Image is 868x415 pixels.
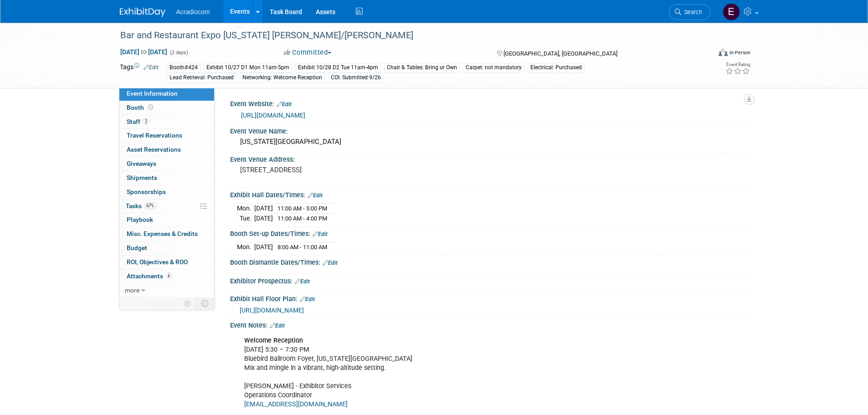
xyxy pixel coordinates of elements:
div: In-Person [729,49,750,56]
span: 2 [143,118,149,125]
span: Playbook [127,216,153,223]
div: Booth#424 [167,63,200,72]
pre: [STREET_ADDRESS] [240,166,436,174]
span: ROI, Objectives & ROO [127,258,188,266]
a: Edit [144,64,159,71]
a: [EMAIL_ADDRESS][DOMAIN_NAME] [244,400,348,408]
span: to [139,48,148,56]
button: Committed [281,48,335,57]
span: Search [681,9,702,15]
div: Event Venue Name: [230,124,749,136]
td: [DATE] [254,214,273,223]
a: more [119,284,214,297]
div: Electrical: Purchased [528,63,585,72]
div: Event Format [657,47,751,61]
div: Event Rating [725,62,750,67]
div: Booth Dismantle Dates/Times: [230,256,749,267]
span: Budget [127,244,147,251]
a: Sponsorships [119,185,214,199]
span: Staff [127,118,149,125]
a: Attachments6 [119,270,214,283]
a: Search [669,4,711,20]
a: Edit [300,296,315,302]
span: Travel Reservations [127,132,182,139]
a: Tasks67% [119,200,214,213]
span: Asset Reservations [127,146,181,153]
div: Event Website: [230,97,749,109]
img: Format-Inperson.png [719,49,728,56]
div: Carpet: not mandatory [463,63,524,72]
span: Booth not reserved yet [146,104,155,111]
div: COI: Submitted 9/26 [328,73,384,82]
span: Sponsorships [127,188,166,195]
span: 11:00 AM - 5:00 PM [277,205,327,212]
b: Welcome Reception [244,337,303,344]
span: 8:00 AM - 11:00 AM [277,244,327,251]
a: ROI, Objectives & ROO [119,256,214,269]
a: Staff2 [119,115,214,129]
td: Toggle Event Tabs [195,297,214,309]
span: Tasks [126,202,156,210]
a: [URL][DOMAIN_NAME] [240,307,304,314]
div: Event Venue Address: [230,153,749,164]
a: Edit [277,101,292,108]
a: Edit [313,231,328,237]
span: Event Information [127,90,178,97]
td: [DATE] [254,242,273,252]
span: 11:00 AM - 4:00 PM [277,215,327,222]
td: Tags [120,62,159,83]
a: Travel Reservations [119,129,214,143]
div: [US_STATE][GEOGRAPHIC_DATA] [237,135,742,149]
a: Giveaways [119,157,214,171]
a: Edit [323,260,338,266]
td: [DATE] [254,204,273,214]
td: Personalize Event Tab Strip [180,297,196,309]
a: Edit [295,278,310,285]
a: Playbook [119,213,214,227]
span: Shipments [127,174,157,181]
a: Asset Reservations [119,143,214,157]
div: Lead Retrieval: Purchased [167,73,236,82]
a: Misc. Expenses & Credits [119,227,214,241]
a: Budget [119,241,214,255]
td: Mon. [237,242,254,252]
a: Event Information [119,87,214,101]
td: Tue. [237,214,254,223]
img: Elizabeth Martinez [723,3,740,20]
a: [URL][DOMAIN_NAME] [241,112,305,119]
div: Exhibit 10/28 D2 Tue 11am-4pm [295,63,381,72]
div: Exhibit 10/27 D1 Mon 11am-5pm [204,63,292,72]
span: Misc. Expenses & Credits [127,230,198,237]
div: Bar and Restaurant Expo [US_STATE] [PERSON_NAME]/[PERSON_NAME] [117,27,697,44]
a: Edit [270,323,285,329]
span: more [125,287,139,294]
span: [GEOGRAPHIC_DATA], [GEOGRAPHIC_DATA] [503,50,617,57]
div: Exhibit Hall Floor Plan: [230,292,749,304]
a: Booth [119,101,214,115]
a: Shipments [119,171,214,185]
span: [DATE] [DATE] [120,48,168,56]
img: ExhibitDay [120,8,165,17]
td: Mon. [237,204,254,214]
span: 67% [144,202,156,209]
div: [DATE] 5:30 – 7:30 PM Bluebird Ballroom Foyer, [US_STATE][GEOGRAPHIC_DATA] Mix and mingle in a vi... [238,332,648,414]
a: Edit [308,192,323,199]
div: Exhibitor Prospectus: [230,274,749,286]
span: Acradiocom [176,8,210,15]
span: Booth [127,104,155,111]
span: (2 days) [169,50,188,56]
span: 6 [165,272,172,279]
span: Attachments [127,272,172,280]
div: Event Notes: [230,318,749,330]
div: Chair & Tables: Bring ur Own [384,63,460,72]
span: Giveaways [127,160,156,167]
div: Networking: Welcome Reception [240,73,325,82]
div: Exhibit Hall Dates/Times: [230,188,749,200]
div: Booth Set-up Dates/Times: [230,227,749,239]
